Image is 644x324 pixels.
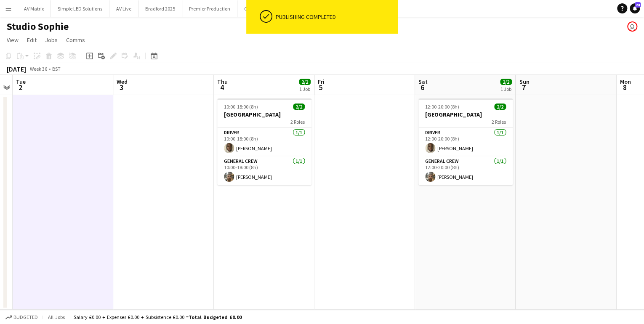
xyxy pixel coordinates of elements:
[635,2,641,8] span: 24
[17,0,51,17] button: AV Matrix
[66,36,85,44] span: Comms
[418,98,513,185] app-job-card: 12:00-20:00 (8h)2/2[GEOGRAPHIC_DATA]2 RolesDriver1/112:00-20:00 (8h)[PERSON_NAME]General Crew1/11...
[74,314,242,320] div: Salary £0.00 + Expenses £0.00 + Subsistence £0.00 =
[418,111,513,118] h3: [GEOGRAPHIC_DATA]
[627,21,637,32] app-user-avatar: Dominic Riley
[115,82,128,92] span: 3
[217,128,311,157] app-card-role: Driver1/110:00-18:00 (8h)[PERSON_NAME]
[216,82,228,92] span: 4
[7,65,26,73] div: [DATE]
[16,78,26,85] span: Tue
[519,78,529,85] span: Sun
[13,314,38,320] span: Budgeted
[15,82,26,92] span: 2
[317,82,325,92] span: 5
[182,0,237,17] button: Premier Production
[28,66,49,72] span: Week 36
[494,104,506,110] span: 2/2
[46,314,67,320] span: All jobs
[138,0,182,17] button: Bradford 2025
[318,78,325,85] span: Fri
[51,0,109,17] button: Simple LED Solutions
[418,78,428,85] span: Sat
[290,119,305,125] span: 2 Roles
[217,111,311,118] h3: [GEOGRAPHIC_DATA]
[418,157,513,185] app-card-role: General Crew1/112:00-20:00 (8h)[PERSON_NAME]
[630,3,640,13] a: 24
[24,35,40,45] a: Edit
[7,36,19,44] span: View
[4,313,39,322] button: Budgeted
[518,82,529,92] span: 7
[293,104,305,110] span: 2/2
[45,36,58,44] span: Jobs
[299,79,311,85] span: 2/2
[7,20,69,33] h1: Studio Sophie
[500,79,512,85] span: 2/2
[492,119,506,125] span: 2 Roles
[189,314,242,320] span: Total Budgeted £0.00
[217,98,311,185] app-job-card: 10:00-18:00 (8h)2/2[GEOGRAPHIC_DATA]2 RolesDriver1/110:00-18:00 (8h)[PERSON_NAME]General Crew1/11...
[417,82,428,92] span: 6
[63,35,88,45] a: Comms
[224,104,258,110] span: 10:00-18:00 (8h)
[620,78,631,85] span: Mon
[217,78,228,85] span: Thu
[52,66,61,72] div: BST
[618,82,631,92] span: 8
[500,86,511,92] div: 1 Job
[42,35,61,45] a: Jobs
[3,35,22,45] a: View
[27,36,37,44] span: Edit
[117,78,128,85] span: Wed
[299,86,310,92] div: 1 Job
[217,157,311,185] app-card-role: General Crew1/110:00-18:00 (8h)[PERSON_NAME]
[276,13,394,21] div: Publishing completed
[237,0,282,17] button: Chilled Events
[425,104,459,110] span: 12:00-20:00 (8h)
[109,0,138,17] button: AV Live
[418,128,513,157] app-card-role: Driver1/112:00-20:00 (8h)[PERSON_NAME]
